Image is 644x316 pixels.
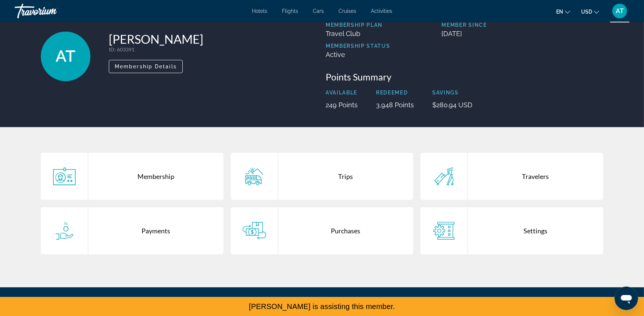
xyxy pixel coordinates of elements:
[109,46,203,53] p: : 603391
[326,30,390,37] p: Travel Club
[610,3,629,19] button: User Menu
[326,43,390,49] p: Membership Status
[468,207,603,254] div: Settings
[326,71,603,82] h3: Points Summary
[41,207,223,254] a: Payments
[313,8,324,14] a: Cars
[88,207,223,254] div: Payments
[556,9,563,15] span: en
[56,47,76,66] span: AT
[282,8,298,14] a: Flights
[432,90,472,96] p: Savings
[371,8,392,14] a: Activities
[88,153,223,200] div: Membership
[442,30,603,37] p: [DATE]
[615,287,638,310] iframe: Button to launch messaging window
[442,22,603,28] p: Member Since
[109,32,203,46] h1: [PERSON_NAME]
[278,207,414,254] div: Purchases
[616,7,624,15] span: AT
[339,8,356,14] a: Cruises
[109,46,114,53] span: ID
[326,90,358,96] p: Available
[376,101,414,109] p: 3,948 Points
[326,22,390,28] p: Membership Plan
[326,101,358,109] p: 249 Points
[278,153,414,200] div: Trips
[231,207,414,254] a: Purchases
[421,153,603,200] a: Travelers
[249,302,395,310] span: [PERSON_NAME] is assisting this member.
[41,153,223,200] a: Membership
[421,207,603,254] a: Settings
[109,61,183,69] a: Membership Details
[231,153,414,200] a: Trips
[326,51,390,58] p: Active
[376,90,414,96] p: Redeemed
[556,6,570,17] button: Change language
[115,64,177,69] span: Membership Details
[432,101,472,109] p: $280.94 USD
[581,9,592,15] span: USD
[468,153,603,200] div: Travelers
[109,60,183,73] button: Membership Details
[15,1,88,21] a: Travorium
[252,8,267,14] a: Hotels
[581,6,599,17] button: Change currency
